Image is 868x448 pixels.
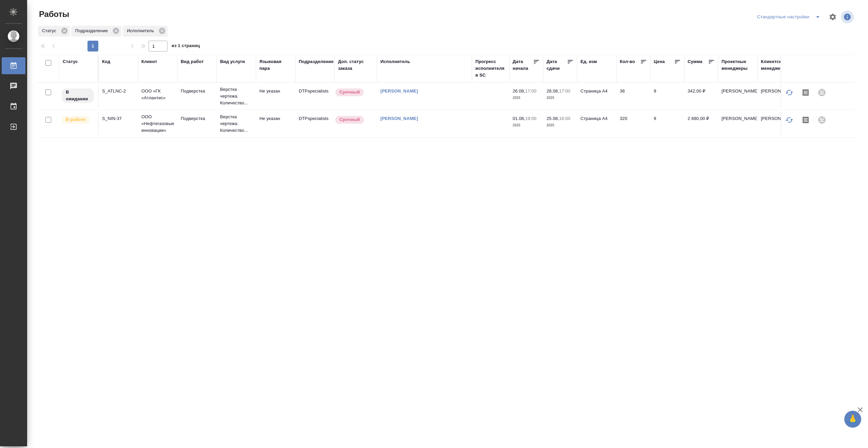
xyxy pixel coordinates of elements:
[141,58,157,65] div: Клиент
[102,88,135,95] div: S_ATLNC-2
[380,88,418,94] a: [PERSON_NAME]
[825,9,841,25] span: Настроить таблицу
[61,115,95,124] div: Исполнитель выполняет работу
[781,112,797,128] button: Обновить
[814,84,830,101] div: Проект не привязан
[513,116,525,121] p: 01.08,
[620,58,635,65] div: Кол-во
[513,88,525,94] p: 26.08,
[684,84,718,108] td: 342,00 ₽
[102,115,135,122] div: S_NIN-37
[616,112,650,136] td: 320
[841,11,855,23] span: Посмотреть информацию
[475,58,506,79] div: Прогресс исполнителя в SC
[577,84,616,108] td: Страница А4
[66,116,85,123] p: В работе
[220,58,245,65] div: Вид услуги
[127,27,156,34] p: Исполнитель
[295,112,335,136] td: DTPspecialists
[256,112,295,136] td: Не указан
[256,84,295,108] td: Не указан
[220,86,253,106] p: Верстка чертежа. Количество...
[847,412,859,426] span: 🙏
[559,88,570,94] p: 17:00
[688,58,702,65] div: Сумма
[141,88,174,101] p: ООО «ГК «Атлантис»
[547,122,574,129] p: 2025
[295,84,335,108] td: DTPspecialists
[559,116,570,121] p: 16:00
[71,26,121,37] div: Подразделение
[761,58,793,72] div: Клиентские менеджеры
[757,112,797,136] td: [PERSON_NAME]
[722,58,754,72] div: Проектные менеджеры
[299,58,334,65] div: Подразделение
[797,112,814,128] button: Скопировать мини-бриф
[339,89,360,96] p: Срочный
[338,58,374,72] div: Доп. статус заказа
[577,112,616,136] td: Страница А4
[781,84,797,101] button: Обновить
[650,84,684,108] td: 9
[616,84,650,108] td: 38
[42,27,59,34] p: Статус
[650,112,684,136] td: 9
[525,116,536,121] p: 19:00
[797,84,814,101] button: Скопировать мини-бриф
[102,58,110,65] div: Код
[513,58,533,72] div: Дата начала
[181,115,213,122] p: Подверстка
[755,12,825,22] div: split button
[123,26,167,37] div: Исполнитель
[259,58,292,72] div: Языковая пара
[380,58,410,65] div: Исполнитель
[220,114,253,134] p: Верстка чертежа. Количество...
[547,88,559,94] p: 28.08,
[580,58,597,65] div: Ед. изм
[63,58,78,65] div: Статус
[61,88,95,104] div: Исполнитель назначен, приступать к работе пока рано
[38,26,70,37] div: Статус
[684,112,718,136] td: 2 880,00 ₽
[380,116,418,121] a: [PERSON_NAME]
[513,95,540,101] p: 2025
[547,95,574,101] p: 2025
[814,112,830,128] div: Проект не привязан
[75,27,110,34] p: Подразделение
[757,84,797,108] td: [PERSON_NAME]
[37,9,69,20] span: Работы
[844,411,861,428] button: 🙏
[654,58,665,65] div: Цена
[513,122,540,129] p: 2025
[181,88,213,95] p: Подверстка
[141,114,174,134] p: ООО «Нефтегазовые инновации»
[718,112,757,136] td: [PERSON_NAME]
[172,42,200,52] span: из 1 страниц
[718,84,757,108] td: [PERSON_NAME]
[339,116,360,123] p: Срочный
[525,88,536,94] p: 17:00
[547,116,559,121] p: 25.08,
[181,58,204,65] div: Вид работ
[66,89,90,102] p: В ожидании
[547,58,567,72] div: Дата сдачи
